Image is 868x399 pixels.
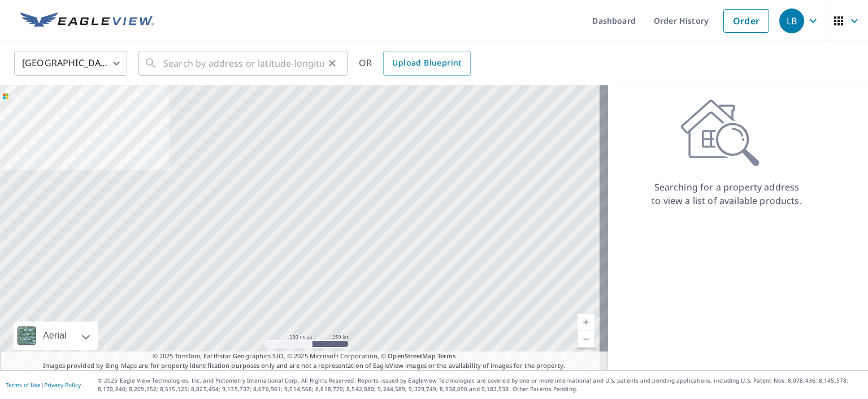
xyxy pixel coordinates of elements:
[14,47,127,79] div: [GEOGRAPHIC_DATA]
[359,51,471,76] div: OR
[578,331,594,348] a: Current Level 5, Zoom Out
[20,12,154,29] img: EV Logo
[383,51,470,76] a: Upload Blueprint
[324,55,340,71] button: Clear
[153,352,456,361] span: © 2025 TomTom, Earthstar Geographics SIO, © 2025 Microsoft Corporation, ©
[44,381,81,389] a: Privacy Policy
[6,381,81,388] p: |
[388,352,435,360] a: OpenStreetMap
[40,322,70,350] div: Aerial
[14,322,98,350] div: Aerial
[6,381,41,389] a: Terms of Use
[779,8,804,33] div: LB
[98,376,862,393] p: © 2025 Eagle View Technologies, Inc. and Pictometry International Corp. All Rights Reserved. Repo...
[392,56,461,70] span: Upload Blueprint
[163,47,324,79] input: Search by address or latitude-longitude
[723,9,769,33] a: Order
[651,180,802,207] p: Searching for a property address to view a list of available products.
[437,352,456,360] a: Terms
[578,314,594,331] a: Current Level 5, Zoom In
